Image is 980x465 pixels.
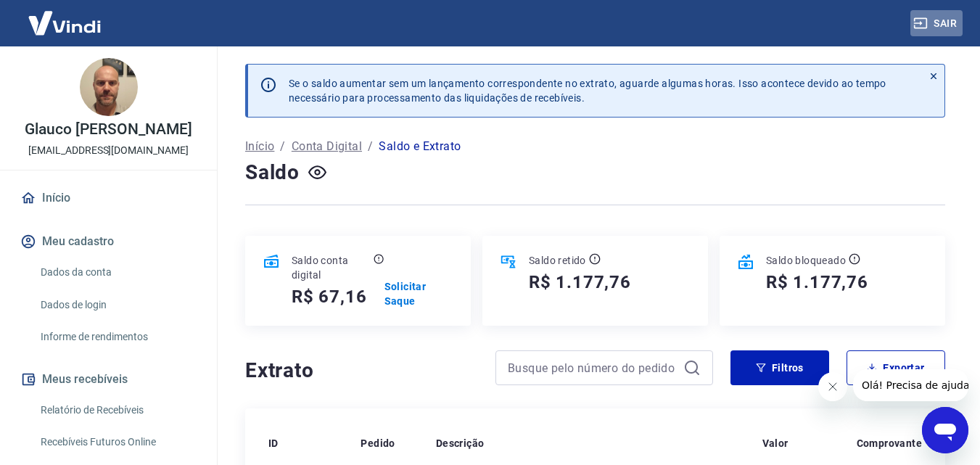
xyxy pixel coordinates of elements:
[35,322,199,352] a: Informe de rendimentos
[730,350,829,385] button: Filtros
[361,436,395,450] p: Pedido
[436,436,485,450] p: Descrição
[857,436,922,450] p: Comprovante
[9,10,122,22] span: Olá! Precisa de ajuda?
[17,226,199,258] button: Meu cadastro
[25,122,192,137] p: Glauco [PERSON_NAME]
[17,1,112,45] img: Vindi
[762,436,788,450] p: Valor
[17,363,199,395] button: Meus recebíveis
[508,357,678,379] input: Busque pelo número do pedido
[35,290,199,320] a: Dados de login
[268,436,279,450] p: ID
[922,407,968,453] iframe: Botão para abrir a janela de mensagens
[292,253,371,282] p: Saldo conta digital
[245,138,274,155] a: Início
[35,395,199,425] a: Relatório de Recebíveis
[847,350,945,385] button: Exportar
[766,253,846,268] p: Saldo bloqueado
[529,253,586,268] p: Saldo retido
[292,285,366,308] h5: R$ 67,16
[245,158,300,187] h4: Saldo
[245,356,478,385] h4: Extrato
[910,10,963,37] button: Sair
[818,372,847,401] iframe: Fechar mensagem
[80,58,138,116] img: 884c400a-8833-47f1-86f2-deea47fbfc1a.jpeg
[35,258,199,287] a: Dados da conta
[853,369,968,401] iframe: Mensagem da empresa
[17,182,199,214] a: Início
[766,271,868,294] h5: R$ 1.177,76
[289,76,886,105] p: Se o saldo aumentar sem um lançamento correspondente no extrato, aguarde algumas horas. Isso acon...
[529,271,631,294] h5: R$ 1.177,76
[379,138,461,155] p: Saldo e Extrato
[35,427,199,457] a: Recebíveis Futuros Online
[368,138,373,155] p: /
[28,143,189,158] p: [EMAIL_ADDRESS][DOMAIN_NAME]
[280,138,285,155] p: /
[292,138,362,155] a: Conta Digital
[384,279,453,308] a: Solicitar Saque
